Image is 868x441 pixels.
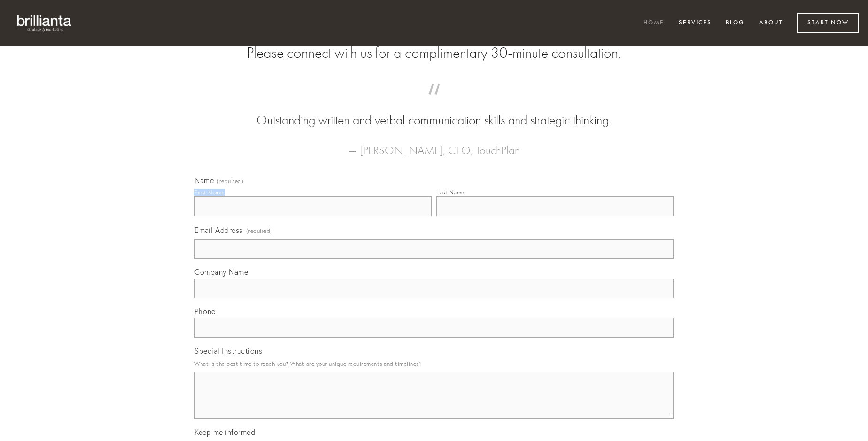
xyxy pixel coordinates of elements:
[194,346,262,356] span: Special Instructions
[9,9,80,37] img: brillianta - research, strategy, marketing
[209,93,659,130] blockquote: Outstanding written and verbal communication skills and strategic thinking.
[194,307,216,316] span: Phone
[436,189,465,196] div: Last Name
[194,427,255,437] span: Keep me informed
[246,224,272,237] span: (required)
[194,189,223,196] div: First Name
[194,357,674,370] p: What is the best time to reach you? What are your unique requirements and timelines?
[209,93,659,111] span: “
[217,178,243,184] span: (required)
[194,176,214,185] span: Name
[209,130,659,160] figcaption: — [PERSON_NAME], CEO, TouchPlan
[637,15,670,31] a: Home
[720,15,751,31] a: Blog
[194,225,243,235] span: Email Address
[797,13,859,33] a: Start Now
[194,267,248,277] span: Company Name
[194,44,674,62] h2: Please connect with us for a complimentary 30-minute consultation.
[673,15,718,31] a: Services
[753,15,789,31] a: About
